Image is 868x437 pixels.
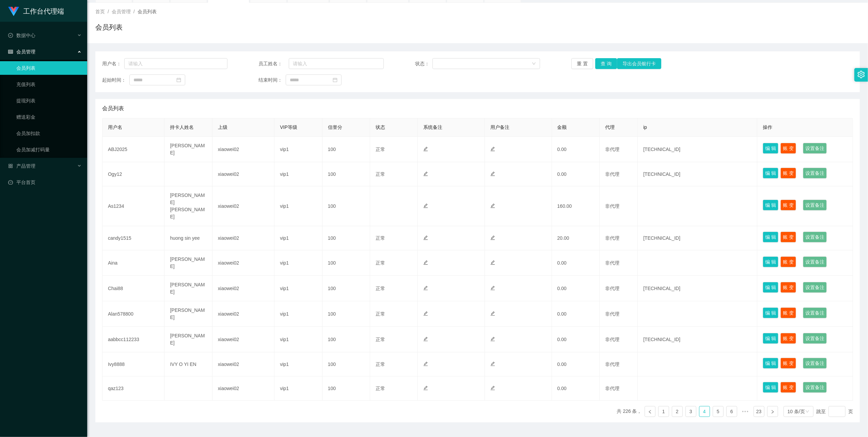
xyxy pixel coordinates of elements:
span: 正常 [376,386,385,391]
span: 起始时间： [102,77,129,84]
span: 非代理 [605,203,619,209]
td: [PERSON_NAME] [164,301,212,327]
a: 充值列表 [16,78,82,91]
i: 图标: edit [490,286,495,290]
i: 图标: edit [490,362,495,366]
a: 6 [727,406,737,417]
span: VIP等级 [280,124,297,130]
span: 非代理 [605,147,619,152]
li: 共 226 条， [617,406,642,417]
button: 编 辑 [763,382,778,393]
button: 查 询 [595,58,617,69]
td: [TECHNICAL_ID] [638,276,757,301]
span: 非代理 [605,362,619,367]
td: xiaowei02 [212,327,274,352]
span: ••• [740,406,751,417]
span: 系统备注 [423,124,442,130]
td: vip1 [274,186,322,226]
td: 100 [322,186,370,226]
input: 请输入 [289,58,384,69]
button: 编 辑 [763,333,778,344]
button: 设置备注 [803,256,827,267]
td: candy1515 [102,226,164,250]
span: 正常 [376,147,385,152]
a: 23 [754,406,764,417]
i: 图标: calendar [333,78,337,82]
a: 2 [672,406,682,417]
td: [PERSON_NAME] [164,327,212,352]
i: 图标: down [532,62,536,66]
span: 状态 [376,124,385,130]
a: 赠送彩金 [16,110,82,124]
td: Chai88 [102,276,164,301]
td: aabbcc112233 [102,327,164,352]
li: 4 [699,406,710,417]
td: xiaowei02 [212,137,274,162]
button: 设置备注 [803,358,827,369]
td: [PERSON_NAME] [164,276,212,301]
i: 图标: calendar [176,78,181,82]
button: 设置备注 [803,282,827,293]
i: 图标: edit [490,337,495,341]
button: 设置备注 [803,232,827,242]
a: 会员加减打码量 [16,143,82,156]
button: 编 辑 [763,307,778,318]
i: 图标: edit [490,235,495,240]
td: [PERSON_NAME] [PERSON_NAME] [164,186,212,226]
button: 账 变 [780,282,796,293]
td: vip1 [274,226,322,250]
td: 0.00 [552,327,600,352]
a: 5 [713,406,723,417]
button: 导出会员银行卡 [617,58,661,69]
td: xiaowei02 [212,250,274,276]
span: / [108,9,109,14]
li: 下一页 [767,406,778,417]
td: 100 [322,276,370,301]
i: 图标: appstore-o [8,164,13,168]
span: 用户名 [108,124,122,130]
td: vip1 [274,327,322,352]
li: 23 [754,406,764,417]
td: huong sin yee [164,226,212,250]
a: 会员加扣款 [16,127,82,140]
td: 0.00 [552,276,600,301]
button: 编 辑 [763,168,778,179]
a: 提现列表 [16,94,82,107]
i: 图标: edit [423,171,428,176]
td: Alan578800 [102,301,164,327]
span: 非代理 [605,260,619,266]
button: 设置备注 [803,143,827,154]
button: 账 变 [780,200,796,211]
td: Ogy12 [102,162,164,186]
button: 账 变 [780,358,796,369]
li: 2 [672,406,683,417]
td: vip1 [274,162,322,186]
i: 图标: edit [423,311,428,316]
span: 金额 [557,124,567,130]
td: Ivy8888 [102,352,164,376]
span: 首页 [95,9,105,14]
span: 非代理 [605,286,619,291]
i: 图标: table [8,49,13,54]
span: 非代理 [605,337,619,342]
td: 100 [322,137,370,162]
td: vip1 [274,137,322,162]
td: As1234 [102,186,164,226]
button: 设置备注 [803,200,827,211]
li: 向后 5 页 [740,406,751,417]
i: 图标: down [805,409,809,414]
td: 0.00 [552,352,600,376]
span: 会员管理 [112,9,131,14]
i: 图标: check-circle-o [8,33,13,38]
i: 图标: edit [423,147,428,151]
button: 设置备注 [803,382,827,393]
button: 编 辑 [763,200,778,211]
a: 1 [659,406,669,417]
li: 3 [685,406,696,417]
span: 非代理 [605,311,619,317]
span: 员工姓名： [258,60,289,67]
td: 0.00 [552,250,600,276]
td: [PERSON_NAME] [164,250,212,276]
td: xiaowei02 [212,352,274,376]
span: 会员列表 [138,9,157,14]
